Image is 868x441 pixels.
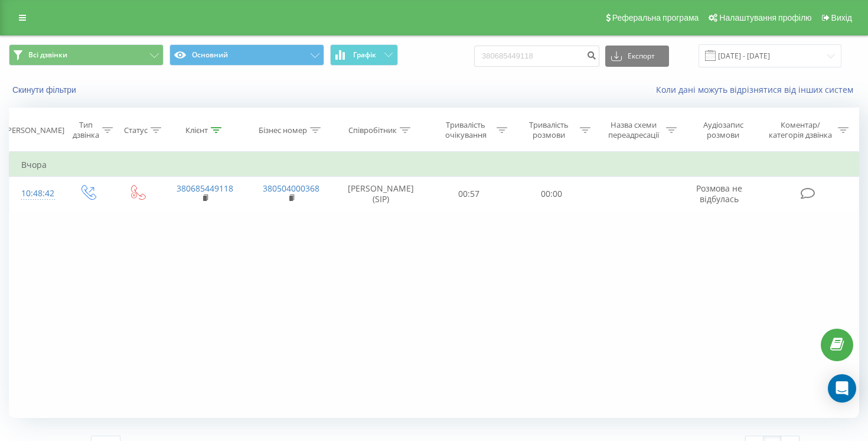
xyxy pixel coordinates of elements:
div: Статус [124,125,148,135]
div: Співробітник [348,125,397,135]
div: Open Intercom Messenger [828,374,856,403]
td: Вчора [9,153,859,177]
td: 00:00 [510,177,593,211]
div: Аудіозапис розмови [690,120,756,140]
span: Розмова не відбулась [696,183,742,205]
span: Вихід [831,13,852,22]
td: 00:57 [427,177,510,211]
div: [PERSON_NAME] [5,125,64,135]
div: Назва схеми переадресації [604,120,663,140]
input: Пошук за номером [474,46,599,67]
button: Основний [169,44,324,66]
a: 380504000368 [263,183,319,194]
div: Тривалість очікування [438,120,494,140]
td: [PERSON_NAME] (SIP) [334,177,427,211]
div: Коментар/категорія дзвінка [766,120,835,140]
div: Клієнт [185,125,208,135]
button: Всі дзвінки [9,44,164,66]
button: Експорт [605,46,669,67]
div: Тривалість розмови [521,120,577,140]
button: Графік [330,44,398,66]
div: Тип дзвінка [73,120,99,140]
span: Всі дзвінки [28,50,67,60]
span: Налаштування профілю [719,13,811,22]
button: Скинути фільтри [9,85,82,95]
a: Коли дані можуть відрізнятися вiд інших систем [656,84,859,95]
a: 380685449118 [177,183,233,194]
div: Бізнес номер [259,125,307,135]
span: Реферальна програма [612,13,699,22]
span: Графік [353,51,376,59]
div: 10:48:42 [21,182,50,205]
